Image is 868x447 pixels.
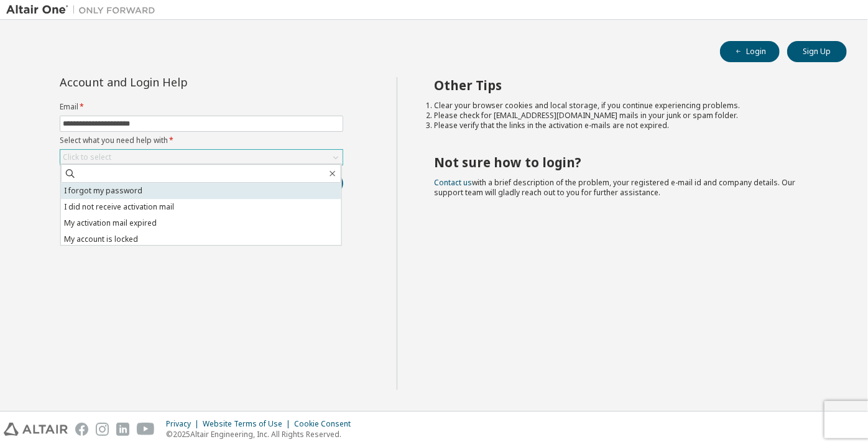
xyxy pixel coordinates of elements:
button: Login [720,41,780,62]
img: linkedin.svg [116,423,129,436]
label: Email [60,102,343,112]
li: Clear your browser cookies and local storage, if you continue experiencing problems. [435,101,825,111]
img: facebook.svg [75,423,88,436]
h2: Other Tips [435,77,825,93]
div: Click to select [63,152,111,162]
a: Contact us [435,177,473,188]
li: Please check for [EMAIL_ADDRESS][DOMAIN_NAME] mails in your junk or spam folder. [435,111,825,121]
img: altair_logo.svg [4,423,68,436]
label: Select what you need help with [60,136,343,145]
p: © 2025 Altair Engineering, Inc. All Rights Reserved. [166,429,358,440]
div: Cookie Consent [294,419,358,429]
img: youtube.svg [137,423,155,436]
div: Account and Login Help [60,77,287,87]
li: Please verify that the links in the activation e-mails are not expired. [435,121,825,131]
div: Click to select [60,150,343,165]
button: Sign Up [787,41,847,62]
div: Privacy [166,419,203,429]
div: Website Terms of Use [203,419,294,429]
li: I forgot my password [61,183,341,199]
span: with a brief description of the problem, your registered e-mail id and company details. Our suppo... [435,177,796,198]
img: instagram.svg [96,423,109,436]
img: Altair One [6,4,162,16]
h2: Not sure how to login? [435,154,825,170]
